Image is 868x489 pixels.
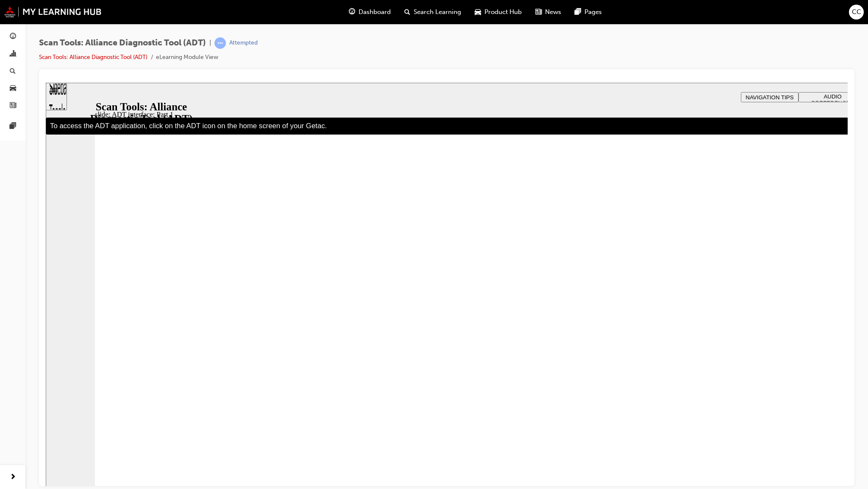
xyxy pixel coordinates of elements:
span: guage-icon [10,33,16,41]
button: NAVIGATION TIPS [695,9,753,20]
span: next-icon [10,472,16,483]
img: mmal [4,6,102,17]
span: Product Hub [484,7,522,17]
span: Scan Tools: Alliance Diagnostic Tool (ADT) [39,38,206,48]
span: CC [852,7,861,17]
button: AUDIO PREFERENCES [753,9,821,20]
a: Scan Tools: Alliance Diagnostic Tool (ADT) [39,53,147,61]
button: CC [849,5,864,20]
div: Attempted [229,39,258,47]
span: news-icon [535,7,542,17]
span: search-icon [404,7,410,17]
span: search-icon [10,67,16,75]
span: Pages [584,7,602,17]
a: news-iconNews [529,3,568,21]
span: learningRecordVerb_ATTEMPT-icon [214,37,226,49]
span: News [545,7,561,17]
span: chart-icon [10,51,16,58]
span: | [209,38,211,48]
span: Dashboard [359,7,391,17]
li: eLearning Module View [156,53,218,62]
a: guage-iconDashboard [342,3,398,21]
a: search-iconSearch Learning [398,3,468,21]
span: car-icon [475,7,481,17]
span: Search Learning [414,7,461,17]
span: NAVIGATION TIPS [700,11,748,18]
span: AUDIO PREFERENCES [766,11,808,23]
a: car-iconProduct Hub [468,3,529,21]
span: pages-icon [10,123,16,130]
span: pages-icon [575,7,581,17]
span: news-icon [10,102,16,110]
span: car-icon [10,85,16,93]
span: guage-icon [349,7,355,17]
a: pages-iconPages [568,3,609,21]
